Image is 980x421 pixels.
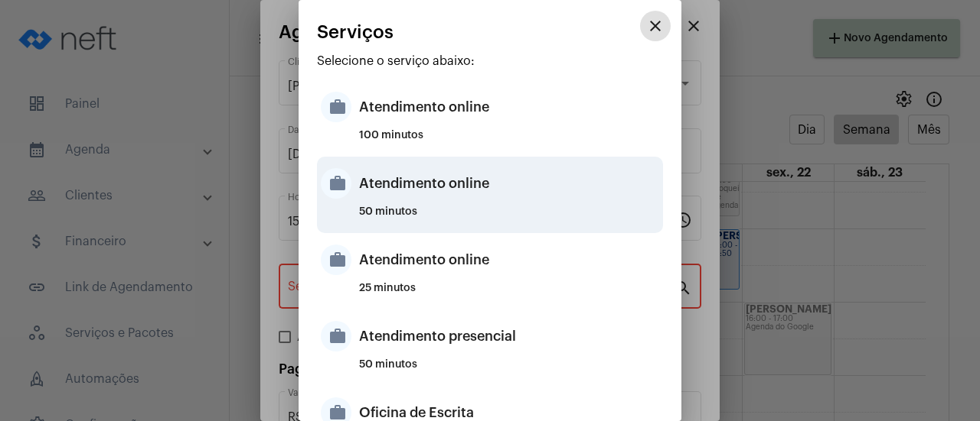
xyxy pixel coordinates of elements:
mat-icon: work [321,168,351,199]
div: Atendimento online [359,84,659,130]
div: 50 minutos [359,359,659,382]
div: Atendimento presencial [359,313,659,359]
div: Atendimento online [359,237,659,283]
mat-icon: work [321,245,351,275]
mat-icon: work [321,321,351,351]
mat-icon: work [321,92,351,122]
p: Selecione o serviço abaixo: [317,54,663,68]
div: 50 minutos [359,206,659,229]
span: Serviços [317,22,394,42]
div: 25 minutos [359,283,659,306]
mat-icon: close [646,17,665,35]
div: 100 minutos [359,130,659,153]
div: Atendimento online [359,160,659,206]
